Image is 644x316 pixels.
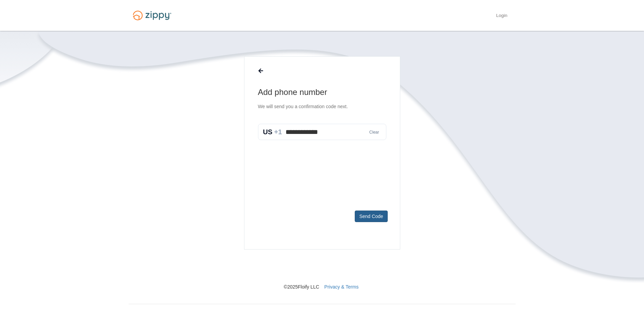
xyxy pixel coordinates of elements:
button: Send Code [355,211,387,222]
p: We will send you a confirmation code next. [258,103,386,110]
h1: Add phone number [258,87,386,98]
a: Login [496,13,507,20]
button: Clear [367,129,381,136]
img: Logo [129,7,176,23]
a: Privacy & Terms [324,284,358,290]
nav: © 2025 Floify LLC [129,250,516,290]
